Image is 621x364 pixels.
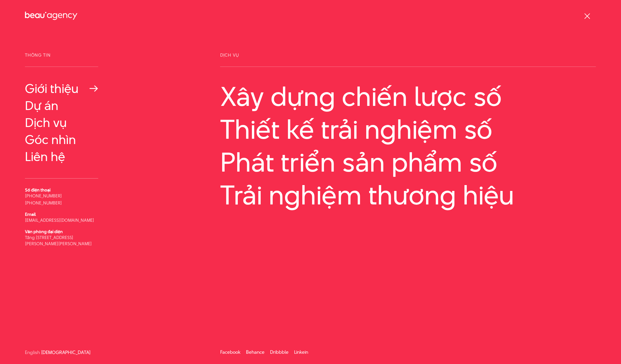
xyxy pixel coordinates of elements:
[25,350,40,355] a: English
[25,228,63,235] b: Văn phòng đại diện
[25,211,36,217] b: Email
[220,82,596,111] a: Xây dựng chiến lược số
[220,53,596,67] span: Dịch vụ
[25,99,98,113] a: Dự án
[25,217,94,223] a: [EMAIL_ADDRESS][DOMAIN_NAME]
[25,116,98,130] a: Dịch vụ
[25,82,98,96] a: Giới thiệu
[220,349,240,355] a: Facebook
[220,114,596,144] a: Thiết kế trải nghiệm số
[220,180,596,210] a: Trải nghiệm thương hiệu
[25,133,98,147] a: Góc nhìn
[294,349,308,355] a: Linkein
[220,147,596,177] a: Phát triển sản phẩm số
[25,150,98,164] a: Liên hệ
[25,193,62,199] a: [PHONE_NUMBER]
[25,53,98,67] span: Thông tin
[25,200,62,206] a: [PHONE_NUMBER]
[270,349,289,355] a: Dribbble
[25,187,50,193] b: Số điện thoại
[25,234,98,247] p: Tầng [STREET_ADDRESS][PERSON_NAME][PERSON_NAME]
[41,350,91,355] a: [DEMOGRAPHIC_DATA]
[246,349,264,355] a: Behance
